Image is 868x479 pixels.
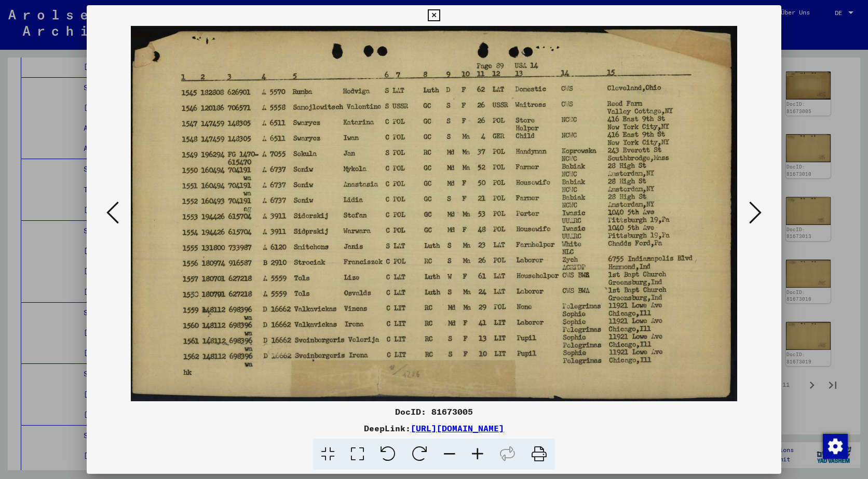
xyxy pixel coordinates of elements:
div: DeepLink: [87,422,781,434]
div: DocID: 81673005 [87,405,781,418]
a: [URL][DOMAIN_NAME] [411,423,504,433]
img: Zustimmung ändern [823,434,848,459]
img: 001.jpg [122,26,746,401]
div: Zustimmung ändern [822,433,847,458]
